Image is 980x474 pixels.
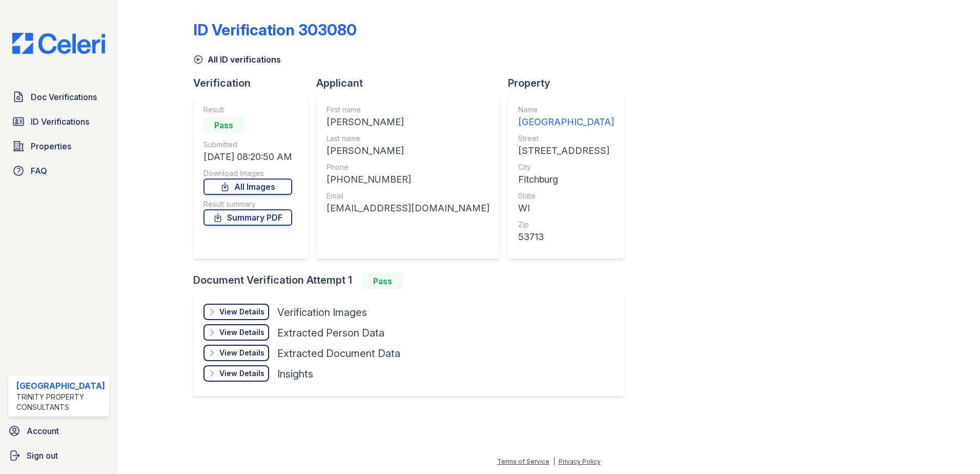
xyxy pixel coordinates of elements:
a: All ID verifications [193,53,281,66]
div: View Details [219,348,264,358]
div: [STREET_ADDRESS] [518,144,614,158]
div: Insights [277,367,313,381]
a: Name [GEOGRAPHIC_DATA] [518,105,614,129]
a: Properties [8,136,109,156]
div: Download Images [203,168,292,179]
div: Fitchburg [518,172,614,187]
div: [DATE] 08:20:50 AM [203,150,292,164]
span: ID Verifications [31,115,89,128]
div: Trinity Property Consultants [16,392,105,412]
div: Email [326,191,489,201]
div: WI [518,201,614,215]
a: Account [4,421,113,441]
span: Sign out [27,449,58,462]
div: Submitted [203,140,292,150]
img: CE_Logo_Blue-a8612792a0a2168367f1c8372b55b34899dd931a85d93a1a3d3e32e68fde9ad4.png [4,33,113,54]
div: Street [518,133,614,144]
div: Pass [362,273,403,289]
div: Extracted Document Data [277,346,400,361]
div: Zip [518,220,614,230]
a: Sign out [4,445,113,466]
div: View Details [219,368,264,379]
div: Verification [193,76,316,90]
div: City [518,162,614,172]
div: [PERSON_NAME] [326,144,489,158]
div: Result summary [203,199,292,209]
div: View Details [219,327,264,338]
div: Pass [203,117,244,133]
div: 53713 [518,230,614,244]
div: ID Verification 303080 [193,21,357,39]
div: Extracted Person Data [277,326,384,340]
div: Property [508,76,632,90]
div: [EMAIL_ADDRESS][DOMAIN_NAME] [326,201,489,215]
div: | [553,458,555,465]
div: Result [203,105,292,115]
a: ID Verifications [8,111,109,132]
a: Terms of Service [497,458,549,465]
span: FAQ [31,165,47,177]
div: Phone [326,162,489,172]
div: Document Verification Attempt 1 [193,273,632,289]
a: Doc Verifications [8,87,109,107]
a: All Images [203,179,292,195]
a: FAQ [8,161,109,181]
a: Summary PDF [203,209,292,226]
div: Name [518,105,614,115]
a: Privacy Policy [559,458,601,465]
div: View Details [219,307,264,317]
div: [PERSON_NAME] [326,115,489,129]
div: First name [326,105,489,115]
div: [GEOGRAPHIC_DATA] [16,380,105,392]
div: Verification Images [277,305,367,320]
span: Properties [31,140,71,152]
span: Account [27,425,59,437]
div: [GEOGRAPHIC_DATA] [518,115,614,129]
iframe: chat widget [937,433,970,464]
div: State [518,191,614,201]
div: Applicant [316,76,508,90]
span: Doc Verifications [31,91,97,103]
div: [PHONE_NUMBER] [326,172,489,187]
div: Last name [326,133,489,144]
